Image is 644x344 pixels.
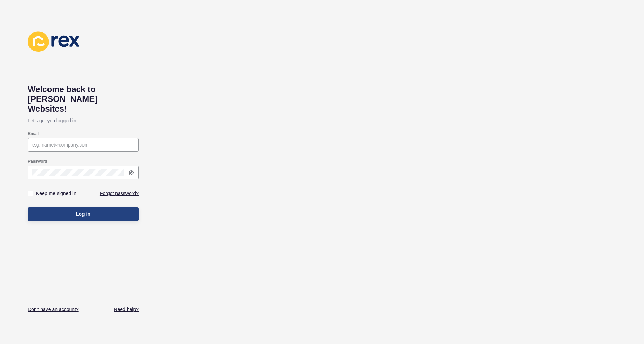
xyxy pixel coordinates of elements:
span: Log in [76,211,90,218]
input: e.g. name@company.com [32,141,134,148]
p: Let's get you logged in. [28,114,139,127]
label: Keep me signed in [36,190,76,197]
a: Don't have an account? [28,306,79,313]
label: Email [28,131,39,136]
label: Password [28,159,47,164]
button: Log in [28,207,139,221]
h1: Welcome back to [PERSON_NAME] Websites! [28,85,139,114]
a: Forgot password? [100,190,139,197]
a: Need help? [114,306,139,313]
